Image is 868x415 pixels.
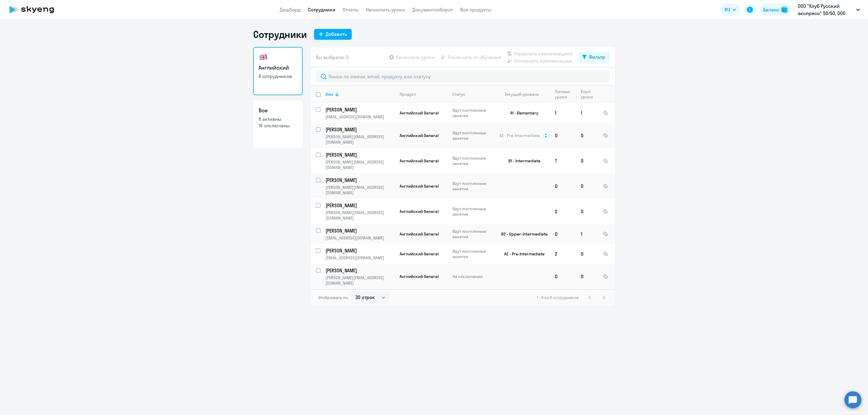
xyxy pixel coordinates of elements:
[400,183,439,189] span: Английский General
[576,173,598,199] td: 0
[259,107,297,114] h3: Все
[499,92,550,97] div: Текущий уровень
[325,275,395,286] p: [PERSON_NAME][EMAIL_ADDRESS][DOMAIN_NAME]
[325,177,395,183] a: [PERSON_NAME]
[581,89,594,100] div: Корп. уроки
[555,89,576,100] div: Личные уроки
[576,199,598,224] td: 0
[576,264,598,289] td: 0
[325,267,395,274] a: [PERSON_NAME]
[725,6,730,13] span: RU
[589,53,605,61] div: Фильтр
[576,123,598,148] td: 0
[325,30,347,38] div: Добавить
[253,100,303,148] a: Все8 активны16 отключены
[325,114,395,120] p: [EMAIL_ADDRESS][DOMAIN_NAME]
[452,229,494,239] p: Идут постоянные занятия
[581,89,598,100] div: Корп. уроки
[505,92,539,97] div: Текущий уровень
[400,158,439,164] span: Английский General
[253,47,303,95] a: Английский8 сотрудников
[452,248,494,259] p: Идут постоянные занятия
[325,202,395,209] a: [PERSON_NAME]
[798,2,854,17] p: ООО "Клуб Русский экспресс" 50/50, ООО "Клуб Русский экспресс"
[400,274,439,279] span: Английский General
[550,244,576,264] td: 2
[325,210,395,221] p: [PERSON_NAME][EMAIL_ADDRESS][DOMAIN_NAME]
[494,224,550,244] td: B2 - Upper-Intermediate
[400,209,439,214] span: Английский General
[253,28,307,40] h1: Сотрудники
[325,185,395,195] p: [PERSON_NAME][EMAIL_ADDRESS][DOMAIN_NAME]
[325,202,394,209] p: [PERSON_NAME]
[494,148,550,173] td: B1 - Intermediate
[325,227,395,234] a: [PERSON_NAME]
[325,134,395,145] p: [PERSON_NAME][EMAIL_ADDRESS][DOMAIN_NAME]
[452,108,494,118] p: Идут постоянные занятия
[782,7,788,13] img: balance
[325,92,395,97] div: Имя
[550,103,576,123] td: 1
[550,173,576,199] td: 0
[555,89,572,100] div: Личные уроки
[325,159,395,170] p: [PERSON_NAME][EMAIL_ADDRESS][DOMAIN_NAME]
[325,126,395,133] a: [PERSON_NAME]
[550,199,576,224] td: 2
[537,295,579,300] span: 1 - 8 из 8 сотрудников
[452,206,494,217] p: Идут постоянные занятия
[325,151,394,158] p: [PERSON_NAME]
[460,7,492,13] a: Все продукты
[412,7,453,13] a: Документооборот
[550,224,576,244] td: 0
[400,231,439,237] span: Английский General
[759,4,791,16] button: Балансbalance
[259,116,297,122] p: 8 активны
[763,6,779,13] div: Баланс
[325,227,394,234] p: [PERSON_NAME]
[550,123,576,148] td: 0
[325,126,394,133] p: [PERSON_NAME]
[259,64,297,72] h3: Английский
[400,133,439,138] span: Английский General
[316,54,349,61] span: Вы выбрали: 0
[550,148,576,173] td: 7
[452,155,494,166] p: Идут постоянные занятия
[452,92,494,97] div: Статус
[576,148,598,173] td: 0
[318,295,349,300] span: Отображать по:
[280,7,301,13] a: Дашборд
[343,7,359,13] a: Отчеты
[259,122,297,129] p: 16 отключены
[795,2,863,17] button: ООО "Клуб Русский экспресс" 50/50, ООО "Клуб Русский экспресс"
[499,133,540,138] span: A2 - Pre-Intermediate
[576,244,598,264] td: 0
[325,177,394,183] p: [PERSON_NAME]
[325,255,395,261] p: [EMAIL_ADDRESS][DOMAIN_NAME]
[314,29,352,40] button: Добавить
[452,92,465,97] div: Статус
[316,70,610,83] input: Поиск по имени, email, продукту или статусу
[400,251,439,257] span: Английский General
[550,264,576,289] td: 0
[720,4,740,16] button: RU
[308,7,335,13] a: Сотрудники
[452,130,494,141] p: Идут постоянные занятия
[325,247,394,254] p: [PERSON_NAME]
[576,103,598,123] td: 1
[576,224,598,244] td: 1
[452,181,494,192] p: Идут постоянные занятия
[366,7,405,13] a: Начислить уроки
[325,106,394,113] p: [PERSON_NAME]
[325,92,333,97] div: Имя
[259,52,268,62] img: english
[400,110,439,116] span: Английский General
[400,92,416,97] div: Продукт
[325,151,395,158] a: [PERSON_NAME]
[325,247,395,254] a: [PERSON_NAME]
[452,274,494,279] p: На отключении
[259,73,297,80] p: 8 сотрудников
[325,267,394,274] p: [PERSON_NAME]
[494,103,550,123] td: A1 - Elementary
[494,244,550,264] td: A2 - Pre-Intermediate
